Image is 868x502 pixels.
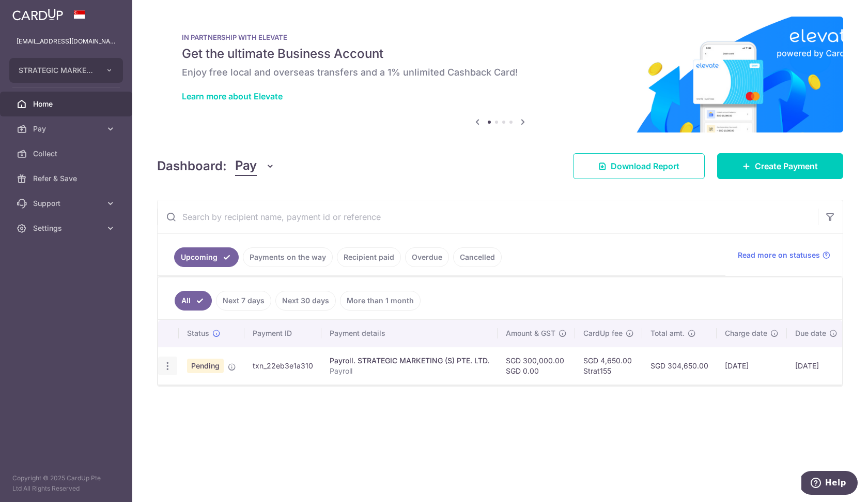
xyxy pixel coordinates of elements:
span: Refer & Save [33,173,101,184]
p: [EMAIL_ADDRESS][DOMAIN_NAME] [17,36,116,47]
span: Download Report [611,160,679,172]
span: Settings [33,223,101,233]
h4: Dashboard: [157,157,227,175]
span: Total amt. [650,328,685,338]
span: Amount & GST [506,328,555,338]
a: Upcoming [174,247,239,267]
iframe: Opens a widget where you can find more information [801,471,858,497]
td: txn_22eb3e1a310 [244,347,321,385]
td: [DATE] [717,347,787,385]
button: STRATEGIC MARKETING (S) PTE. LTD. [9,58,123,83]
span: Charge date [725,328,767,338]
a: Download Report [573,153,705,179]
a: Payments on the way [243,247,333,267]
span: Pending [187,359,224,373]
img: CardUp [12,8,63,21]
span: Pay [235,156,257,176]
a: More than 1 month [340,291,421,311]
a: Learn more about Elevate [182,91,283,101]
span: Create Payment [755,160,818,172]
a: Overdue [405,247,449,267]
input: Search by recipient name, payment id or reference [158,200,818,233]
a: Read more on statuses [738,250,830,260]
th: Payment details [321,320,498,347]
span: Read more on statuses [738,250,820,260]
a: Create Payment [717,153,843,179]
span: Home [33,99,101,109]
p: Payroll [330,366,489,376]
button: Pay [235,156,275,176]
h5: Get the ultimate Business Account [182,46,818,62]
td: SGD 304,650.00 [642,347,717,385]
a: Next 30 days [275,291,336,311]
img: Renovation banner [157,17,843,132]
a: Recipient paid [337,247,401,267]
a: Cancelled [453,247,502,267]
h6: Enjoy free local and overseas transfers and a 1% unlimited Cashback Card! [182,66,818,79]
span: Collect [33,149,101,159]
span: Due date [795,328,826,338]
td: SGD 4,650.00 Strat155 [575,347,642,385]
div: Payroll. STRATEGIC MARKETING (S) PTE. LTD. [330,356,489,366]
span: Status [187,328,209,338]
span: Support [33,198,101,209]
span: STRATEGIC MARKETING (S) PTE. LTD. [19,65,95,76]
span: Pay [33,124,101,134]
p: IN PARTNERSHIP WITH ELEVATE [182,33,818,41]
td: SGD 300,000.00 SGD 0.00 [498,347,575,385]
a: All [175,291,212,311]
td: [DATE] [787,347,846,385]
a: Next 7 days [216,291,271,311]
th: Payment ID [244,320,321,347]
span: CardUp fee [583,328,623,338]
